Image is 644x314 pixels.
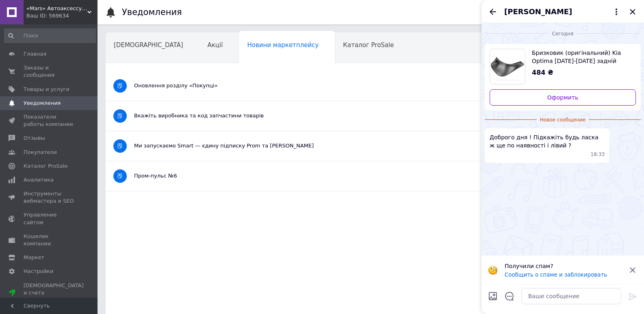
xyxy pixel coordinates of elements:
[504,6,572,17] span: [PERSON_NAME]
[24,162,67,170] span: Каталог ProSale
[532,69,553,76] span: 484 ₴
[343,41,394,49] span: Каталог ProSale
[24,254,44,261] span: Маркет
[24,211,75,226] span: Управление сайтом
[504,6,621,17] button: [PERSON_NAME]
[134,82,546,89] div: Оновлення розділу «Покупці»
[485,29,641,37] div: 12.10.2025
[549,30,577,37] span: Сегодня
[537,117,589,123] span: Новое сообщение
[24,64,75,79] span: Заказы и сообщения
[628,7,637,17] button: Закрыть
[122,7,182,17] h1: Уведомления
[134,112,546,119] div: Вкажіть виробника та код запчастини товарів
[247,41,319,49] span: Новини маркетплейсу
[490,133,605,149] span: Доброго дня ! Підкажіть будь ласка ж ще по наявності і лівий ?
[24,86,69,93] span: Товары и услуги
[24,233,75,247] span: Кошелек компании
[505,262,623,270] p: Получили спам?
[505,272,607,278] button: Сообщить о спаме и заблокировать
[24,176,54,184] span: Аналитика
[134,142,546,149] div: Ми запускаємо Smart — єдину підписку Prom та [PERSON_NAME]
[24,149,57,156] span: Покупатели
[114,41,183,49] span: [DEMOGRAPHIC_DATA]
[24,282,84,304] span: [DEMOGRAPHIC_DATA] и счета
[591,151,605,158] span: 18:33 12.10.2025
[26,12,98,19] div: Ваш ID: 569634
[24,113,75,128] span: Показатели работы компании
[490,49,525,84] img: 6316687163_w640_h640_bryzgovik-originalnyj-kia.jpg
[24,268,53,275] span: Настройки
[490,89,636,106] a: Оформить
[134,172,546,180] div: Пром-пульс №6
[488,7,498,17] button: Назад
[24,297,84,304] div: Prom топ
[488,265,498,275] img: :face_with_monocle:
[24,100,61,107] span: Уведомления
[504,291,515,301] button: Открыть шаблоны ответов
[208,41,223,49] span: Акції
[24,50,46,58] span: Главная
[26,5,87,12] span: «Mars» Автоаксессуары и запчасти
[532,49,629,65] span: Бризковик (оригінальний) Kia Optima [DATE]-[DATE] задній правий (кіа оптима) 86842-2T000
[24,190,75,205] span: Инструменты вебмастера и SEO
[24,134,45,142] span: Отзывы
[490,49,636,84] a: Посмотреть товар
[4,28,96,43] input: Поиск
